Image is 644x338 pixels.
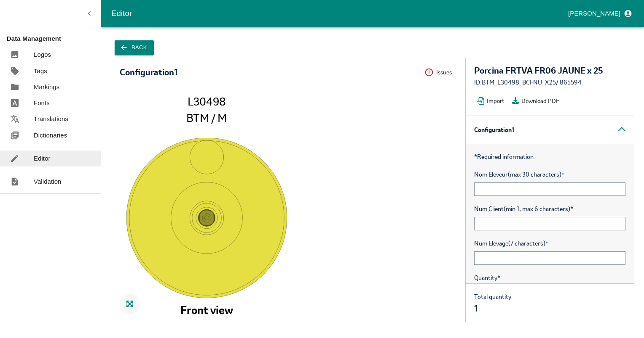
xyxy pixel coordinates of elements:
[510,95,564,107] button: Download PDF
[474,170,625,179] span: Nom Eleveur (max 30 characters)
[474,239,625,248] span: Num Elevage (7 characters)
[474,304,511,313] div: 1
[474,273,625,283] span: Quantity
[474,66,625,75] div: Porcina FRTVA FR06 JAUNE x 25
[474,152,625,161] p: Required information
[115,40,154,55] button: Back
[34,66,47,76] p: Tags
[188,94,226,109] tspan: L30498
[474,204,625,214] span: Num Client (min 1, max 6 characters)
[180,303,233,317] tspan: Front view
[34,131,67,140] p: Dictionaries
[120,68,177,77] div: Configuration 1
[111,7,565,20] div: Editor
[565,6,634,21] button: profile
[474,292,511,314] div: Total quantity
[34,154,51,163] p: Editor
[34,114,68,124] p: Translations
[34,50,51,59] p: Logos
[186,110,227,125] tspan: BTM / M
[34,82,59,92] p: Markings
[474,95,510,107] button: Import
[474,78,625,87] div: ID: BTM_L30498_BCFNU_X25 / 865594
[466,116,634,144] div: Configuration 1
[424,66,457,79] button: Issues
[7,34,101,43] p: Data Management
[34,177,62,186] p: Validation
[568,9,620,18] p: [PERSON_NAME]
[34,98,50,108] p: Fonts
